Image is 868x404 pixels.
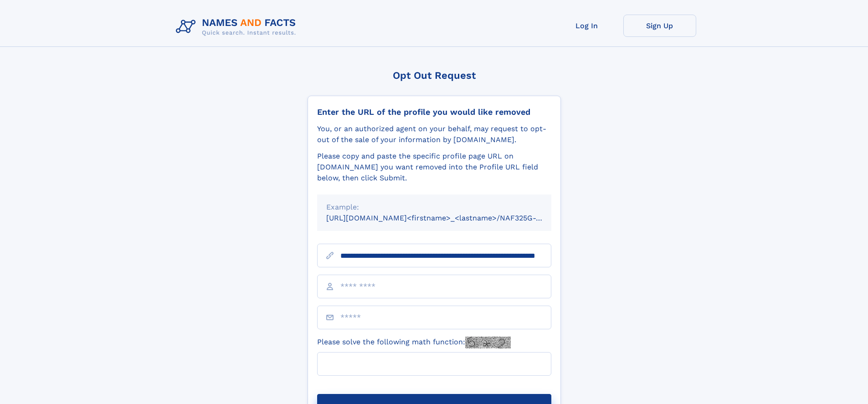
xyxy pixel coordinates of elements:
label: Please solve the following math function: [317,337,511,348]
div: Enter the URL of the profile you would like removed [317,107,551,117]
div: You, or an authorized agent on your behalf, may request to opt-out of the sale of your informatio... [317,123,551,145]
small: [URL][DOMAIN_NAME]<firstname>_<lastname>/NAF325G-xxxxxxxx [326,214,569,222]
div: Example: [326,202,542,213]
div: Opt Out Request [308,70,561,81]
img: Logo Names and Facts [172,15,303,39]
a: Log In [550,15,623,37]
div: Please copy and paste the specific profile page URL on [DOMAIN_NAME] you want removed into the Pr... [317,151,551,184]
a: Sign Up [623,15,696,37]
